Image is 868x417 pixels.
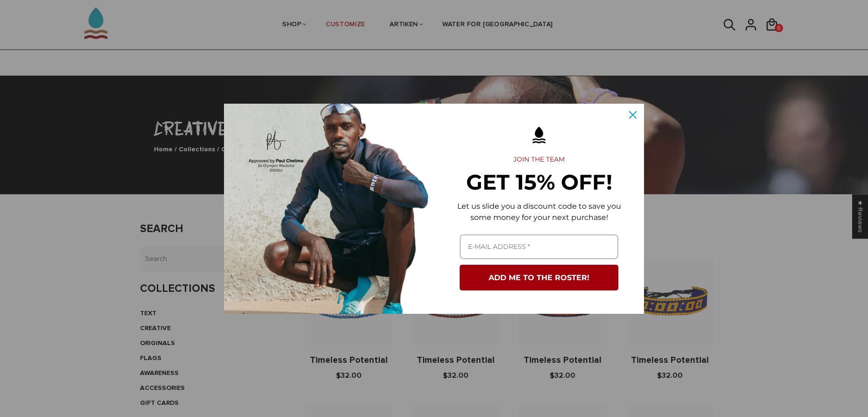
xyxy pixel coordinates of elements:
button: Close [622,104,644,126]
input: Email field [460,234,618,259]
button: ADD ME TO THE ROSTER! [460,265,618,290]
strong: GET 15% OFF! [466,169,612,195]
p: Let us slide you a discount code to save you some money for your next purchase! [449,201,629,223]
h2: JOIN THE TEAM [449,155,629,164]
svg: close icon [629,111,637,119]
